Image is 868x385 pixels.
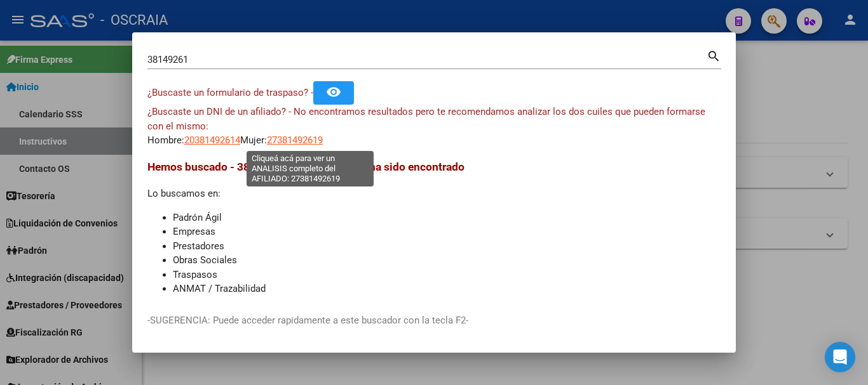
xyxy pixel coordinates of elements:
[173,253,721,268] li: Obras Sociales
[184,134,240,146] span: 20381492614
[173,211,721,225] li: Padrón Ágil
[173,282,721,296] li: ANMAT / Trazabilidad
[147,87,313,98] span: ¿Buscaste un formulario de traspaso? -
[326,84,341,100] mat-icon: remove_red_eye
[173,225,721,239] li: Empresas
[173,239,721,254] li: Prestadores
[173,296,721,311] li: Traspasos Direccion
[707,48,721,63] mat-icon: search
[173,268,721,282] li: Traspasos
[267,134,323,146] span: 27381492619
[147,160,465,173] span: Hemos buscado - 38149261 - y el mismo no ha sido encontrado
[147,106,705,132] span: ¿Buscaste un DNI de un afiliado? - No encontramos resultados pero te recomendamos analizar los do...
[147,159,721,310] div: Lo buscamos en:
[825,342,855,372] div: Open Intercom Messenger
[147,105,721,148] div: Hombre: Mujer:
[147,313,721,328] p: -SUGERENCIA: Puede acceder rapidamente a este buscador con la tecla F2-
